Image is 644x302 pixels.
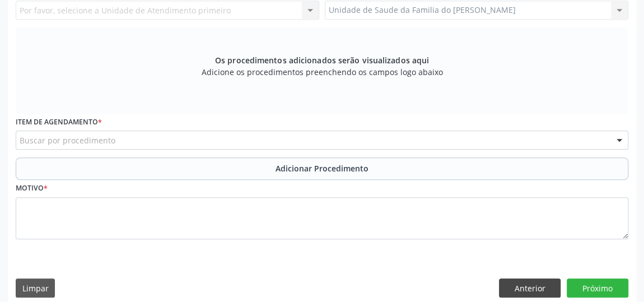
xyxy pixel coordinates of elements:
button: Adicionar Procedimento [16,157,628,180]
span: Os procedimentos adicionados serão visualizados aqui [215,54,429,66]
span: Buscar por procedimento [20,134,115,146]
label: Item de agendamento [16,114,102,131]
button: Anterior [499,278,561,298]
button: Próximo [567,278,628,298]
label: Motivo [16,180,48,197]
span: Adicione os procedimentos preenchendo os campos logo abaixo [202,66,443,78]
span: Adicionar Procedimento [276,162,368,174]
